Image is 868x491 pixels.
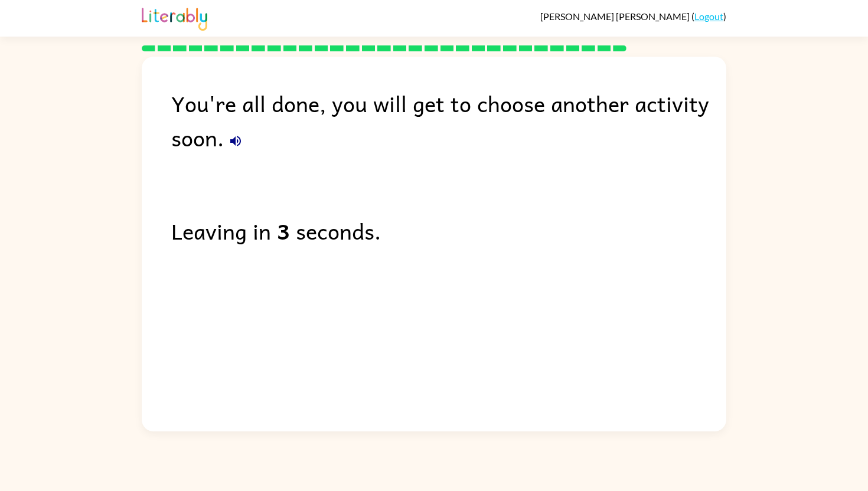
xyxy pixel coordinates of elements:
[540,11,691,22] span: [PERSON_NAME] [PERSON_NAME]
[277,214,290,248] b: 3
[540,11,726,22] div: ( )
[694,11,723,22] a: Logout
[142,5,207,31] img: Literably
[171,86,726,155] div: You're all done, you will get to choose another activity soon.
[171,214,726,248] div: Leaving in seconds.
